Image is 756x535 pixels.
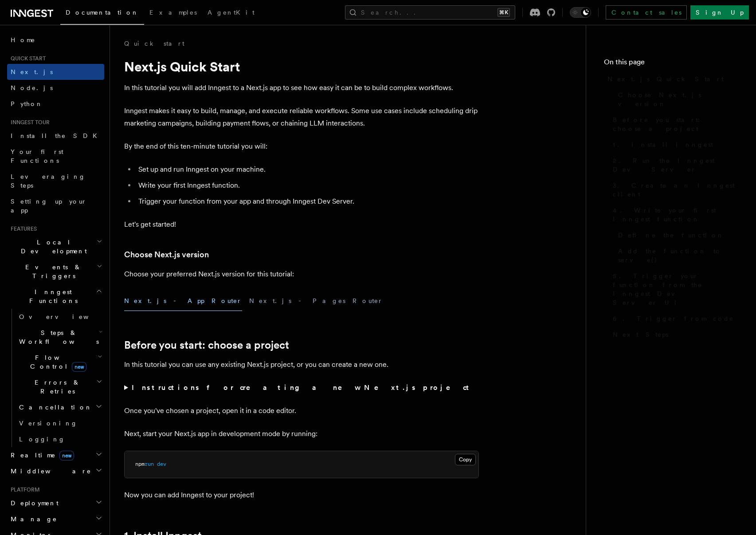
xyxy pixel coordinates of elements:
[11,84,53,91] span: Node.js
[11,132,102,139] span: Install the SDK
[124,428,479,440] p: Next, start your Next.js app in development mode by running:
[124,489,479,501] p: Now you can add Inngest to your project!
[16,350,104,374] button: Flow Controlnew
[7,119,50,126] span: Inngest tour
[613,140,713,149] span: 1. Install Inngest
[609,202,738,227] a: 4. Write your first Inngest function
[149,9,197,16] span: Examples
[606,5,687,20] a: Contact sales
[7,259,104,284] button: Events & Triggers
[144,3,202,24] a: Examples
[16,328,99,346] span: Steps & Workflows
[16,353,98,371] span: Flow Control
[124,268,479,280] p: Choose your preferred Next.js version for this tutorial:
[7,238,97,256] span: Local Development
[124,248,209,261] a: Choose Next.js version
[59,451,74,460] span: new
[124,59,479,75] h1: Next.js Quick Start
[16,399,104,415] button: Cancellation
[497,8,510,17] kbd: ⌘K
[16,403,92,412] span: Cancellation
[16,431,104,447] a: Logging
[609,327,738,342] a: Next Steps
[613,181,738,199] span: 3. Create an Inngest client
[7,486,40,493] span: Platform
[345,5,515,20] button: Search...⌘K
[690,5,749,20] a: Sign Up
[249,291,383,311] button: Next.js - Pages Router
[157,461,166,467] span: dev
[7,447,104,463] button: Realtimenew
[7,287,96,305] span: Inngest Functions
[7,169,104,193] a: Leveraging Steps
[124,405,479,417] p: Once you've chosen a project, open it in a code editor.
[7,515,57,523] span: Manage
[11,100,43,107] span: Python
[11,35,35,44] span: Home
[7,495,104,511] button: Deployment
[208,9,255,16] span: AgentKit
[7,64,104,80] a: Next.js
[16,325,104,350] button: Steps & Workflows
[124,105,479,130] p: Inngest makes it easy to build, manage, and execute reliable workflows. Some use cases include sc...
[136,195,479,208] li: Trigger your function from your app and through Inngest Dev Server.
[613,115,738,133] span: Before you start: choose a project
[618,231,724,240] span: Define the function
[7,309,104,447] div: Inngest Functions
[7,284,104,309] button: Inngest Functions
[16,378,96,396] span: Errors & Retries
[604,57,738,71] h4: On this page
[7,234,104,259] button: Local Development
[7,144,104,169] a: Your first Functions
[615,227,738,243] a: Define the function
[7,511,104,527] button: Manage
[615,243,738,268] a: Add the function to serve()
[615,87,738,112] a: Choose Next.js version
[613,271,738,307] span: 5. Trigger your function from the Inngest Dev Server UI
[609,112,738,137] a: Before you start: choose a project
[136,163,479,176] li: Set up and run Inngest on your machine.
[136,179,479,192] li: Write your first Inngest function.
[618,247,738,264] span: Add the function to serve()
[7,467,91,476] span: Middleware
[7,463,104,479] button: Middleware
[7,32,104,48] a: Home
[613,206,738,224] span: 4. Write your first Inngest function
[570,7,591,18] button: Toggle dark mode
[7,225,37,232] span: Features
[7,55,46,62] span: Quick start
[7,451,74,460] span: Realtime
[7,128,104,144] a: Install the SDK
[124,218,479,231] p: Let's get started!
[72,362,86,372] span: new
[16,309,104,325] a: Overview
[145,461,154,467] span: run
[124,339,289,351] a: Before you start: choose a project
[613,330,668,339] span: Next Steps
[7,499,59,507] span: Deployment
[604,71,738,87] a: Next.js Quick Start
[11,68,53,75] span: Next.js
[11,198,87,214] span: Setting up your app
[618,90,738,108] span: Choose Next.js version
[124,382,479,394] summary: Instructions for creating a new Next.js project
[455,454,476,465] button: Copy
[16,374,104,399] button: Errors & Retries
[202,3,260,24] a: AgentKit
[11,148,63,164] span: Your first Functions
[66,9,139,16] span: Documentation
[19,313,110,320] span: Overview
[11,173,86,189] span: Leveraging Steps
[609,177,738,202] a: 3. Create an Inngest client
[609,311,738,327] a: 6. Trigger from code
[613,314,734,323] span: 6. Trigger from code
[19,436,65,443] span: Logging
[19,420,78,427] span: Versioning
[609,153,738,177] a: 2. Run the Inngest Dev Server
[609,137,738,153] a: 1. Install Inngest
[124,291,242,311] button: Next.js - App Router
[7,263,97,280] span: Events & Triggers
[613,156,738,174] span: 2. Run the Inngest Dev Server
[124,82,479,94] p: In this tutorial you will add Inngest to a Next.js app to see how easy it can be to build complex...
[135,461,145,467] span: npm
